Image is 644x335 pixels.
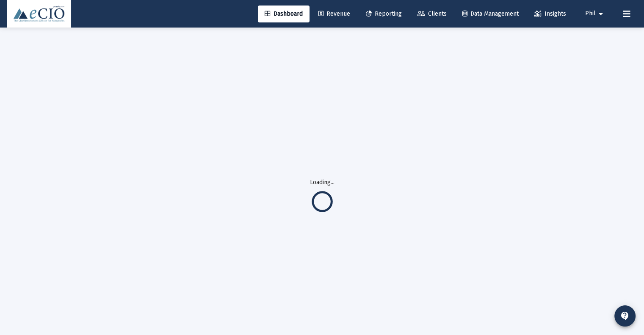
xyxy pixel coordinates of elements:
[359,6,409,22] a: Reporting
[411,6,453,22] a: Clients
[366,10,402,17] span: Reporting
[528,6,573,22] a: Insights
[620,311,630,321] mat-icon: contact_support
[575,5,616,22] button: Phil
[258,6,310,22] a: Dashboard
[265,10,303,17] span: Dashboard
[456,6,525,22] a: Data Management
[312,6,357,22] a: Revenue
[318,10,350,17] span: Revenue
[462,10,519,17] span: Data Management
[13,6,65,22] img: Dashboard
[417,10,447,17] span: Clients
[596,6,606,22] mat-icon: arrow_drop_down
[534,10,566,17] span: Insights
[585,10,596,17] span: Phil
